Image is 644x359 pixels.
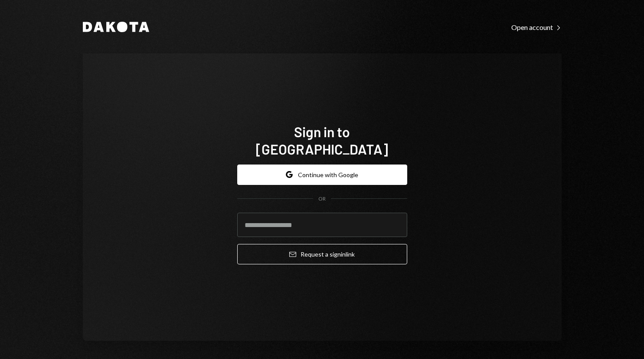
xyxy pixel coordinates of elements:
[237,244,407,264] button: Request a signinlink
[511,22,562,32] a: Open account
[237,165,407,185] button: Continue with Google
[237,123,407,158] h1: Sign in to [GEOGRAPHIC_DATA]
[318,195,326,203] div: OR
[511,23,562,32] div: Open account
